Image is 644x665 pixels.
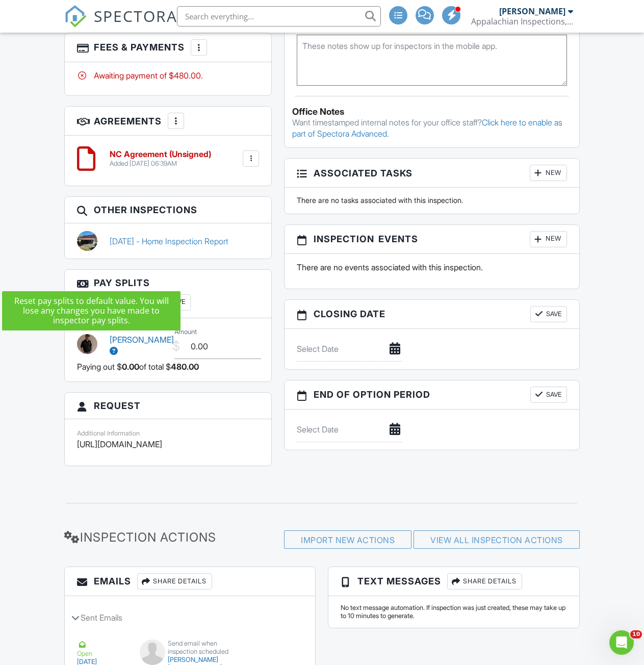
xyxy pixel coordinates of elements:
img: appinspections1.jpg [77,334,97,354]
span: Inspection [314,232,374,246]
label: Additional Information [77,429,140,437]
h3: Fees & Payments [65,33,271,62]
img: default-user-f0147aede5fd5fa78ca7ade42f37bd4542148d508eef1c3d3ea960f66861d68b.jpg [140,640,165,665]
input: Select Date [297,337,402,362]
a: [PERSON_NAME] [110,335,174,356]
span: 480.00 [171,361,199,372]
div: New [530,231,567,247]
span: 10 [630,630,642,638]
img: The Best Home Inspection Software - Spectora [64,5,87,28]
p: There are no events associated with this inspection. [297,262,566,273]
div: Assign [102,294,150,311]
span: of total $ [139,361,171,372]
button: Save [154,294,191,311]
h3: Text Messages [328,567,579,596]
div: Send email when inspection scheduled [140,640,241,656]
p: [URL][DOMAIN_NAME] [77,439,259,450]
input: Select Date [297,417,402,442]
div: New [530,165,567,181]
div: Share Details [137,573,212,590]
span: SPECTORA [94,5,177,27]
a: View All Inspection Actions [430,535,563,545]
iframe: Intercom live chat [609,630,634,655]
h3: Inspection Actions [64,530,228,544]
div: There are no tasks associated with this inspection. [291,195,573,206]
p: Want timestamped internal notes for your office staff? [292,117,571,140]
button: Save [530,306,567,322]
div: Sent Emails [65,604,315,631]
div: Appalachian Inspections, LLC. [471,16,573,27]
span: Events [378,232,418,246]
span: 0.00 [122,361,139,372]
button: Save [530,387,567,403]
a: [DATE] - Home Inspection Report [110,236,228,247]
input: Search everything... [177,6,381,27]
span: Paying out $ [77,361,122,372]
div: $ [172,338,180,355]
span: End of Option Period [314,388,430,401]
h3: Pay Splits [65,270,271,318]
h3: Request [65,393,271,419]
div: Import New Actions [284,530,411,549]
div: No text message automation. If inspection was just created, these may take up to 10 minutes to ge... [341,604,566,620]
div: Share Details [447,573,522,590]
h3: Agreements [65,107,271,136]
div: Office Notes [292,107,571,117]
div: Added [DATE] 06:39AM [110,160,211,168]
div: Open [77,640,127,658]
div: Awaiting payment of $480.00. [77,70,259,81]
div: [PERSON_NAME] [499,6,565,16]
a: NC Agreement (Unsigned) Added [DATE] 06:39AM [110,150,211,168]
label: Amount [174,327,197,337]
h6: NC Agreement (Unsigned) [110,150,211,159]
span: Closing date [314,307,385,321]
h3: Emails [65,567,315,596]
a: SPECTORA [64,14,177,35]
h3: Other Inspections [65,197,271,223]
span: Associated Tasks [314,166,413,180]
